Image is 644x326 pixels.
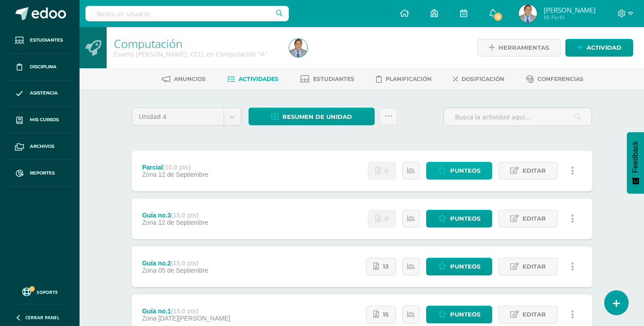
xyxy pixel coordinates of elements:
input: Busca la actividad aquí... [444,108,592,126]
span: Resumen de unidad [282,109,352,125]
span: Punteos [450,162,480,179]
span: Actividades [239,76,278,82]
a: Reportes [7,160,72,187]
span: Punteos [450,258,480,275]
span: Feedback [631,141,639,173]
strong: (10.0 pts) [163,164,190,171]
img: 219bdcb1a3e4d06700ae7d5ab62fa881.png [519,5,537,23]
span: Editar [522,306,546,323]
span: Disciplina [30,63,56,71]
span: 12 de Septiembre [158,219,208,226]
a: Dosificación [453,72,504,86]
div: Guía no.2 [142,260,208,267]
span: 05 de Septiembre [158,267,208,274]
a: Mis cursos [7,107,72,133]
a: Resumen de unidad [249,108,375,125]
div: Parcial [142,164,208,171]
a: Conferencias [526,72,583,86]
a: Soporte [11,285,69,298]
a: Asistencia [7,80,72,107]
a: Estudiantes [7,27,72,54]
span: 9 [493,12,503,22]
span: Editar [522,210,546,227]
a: Computación [114,36,183,51]
span: Cerrar panel [25,314,60,321]
span: Soporte [37,289,58,295]
a: No se han realizado entregas [368,162,396,180]
span: Anuncios [174,76,206,82]
strong: (15.0 pts) [171,260,198,267]
div: Guía no.1 [142,307,230,315]
span: Editar [522,258,546,275]
h1: Computación [114,37,278,50]
span: 12 de Septiembre [158,171,208,178]
span: Conferencias [537,76,583,82]
a: Punteos [426,258,492,275]
a: Disciplina [7,54,72,80]
span: Estudiantes [30,37,63,44]
div: Cuarto Bach. CCLL en Computación 'A' [114,50,278,58]
span: Herramientas [498,39,549,56]
button: Feedback - Mostrar encuesta [627,132,644,194]
span: Archivos [30,143,54,150]
span: Mis cursos [30,116,59,123]
img: 219bdcb1a3e4d06700ae7d5ab62fa881.png [289,39,307,57]
span: Asistencia [30,90,58,97]
a: Archivos [7,133,72,160]
a: Anuncios [162,72,206,86]
a: Punteos [426,210,492,227]
a: Herramientas [477,39,561,57]
span: Unidad 4 [139,108,217,125]
a: Planificación [376,72,432,86]
a: No se han realizado entregas [368,210,396,227]
span: Reportes [30,170,55,177]
span: Planificación [385,76,432,82]
strong: (15.0 pts) [171,307,198,315]
span: 15 [383,306,389,323]
span: Estudiantes [313,76,354,82]
span: Punteos [450,210,480,227]
span: Mi Perfil [544,14,596,21]
span: Zona [142,315,156,322]
span: 0 [385,210,389,227]
strong: (15.0 pts) [171,212,198,219]
a: Punteos [426,162,492,180]
span: 0 [385,162,389,179]
span: Dosificación [461,76,504,82]
input: Busca un usuario... [85,6,289,21]
span: Punteos [450,306,480,323]
span: Editar [522,162,546,179]
a: Unidad 4 [132,108,241,125]
div: Guía no.3 [142,212,208,219]
a: Punteos [426,306,492,323]
a: Estudiantes [300,72,354,86]
span: Zona [142,171,156,178]
a: 13 [366,258,396,275]
a: Actividad [565,39,633,57]
span: [PERSON_NAME] [544,5,596,14]
span: [DATE][PERSON_NAME] [158,315,230,322]
span: 13 [383,258,389,275]
span: Zona [142,219,156,226]
span: Zona [142,267,156,274]
span: Actividad [587,39,621,56]
a: Actividades [227,72,278,86]
a: 15 [366,306,396,323]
